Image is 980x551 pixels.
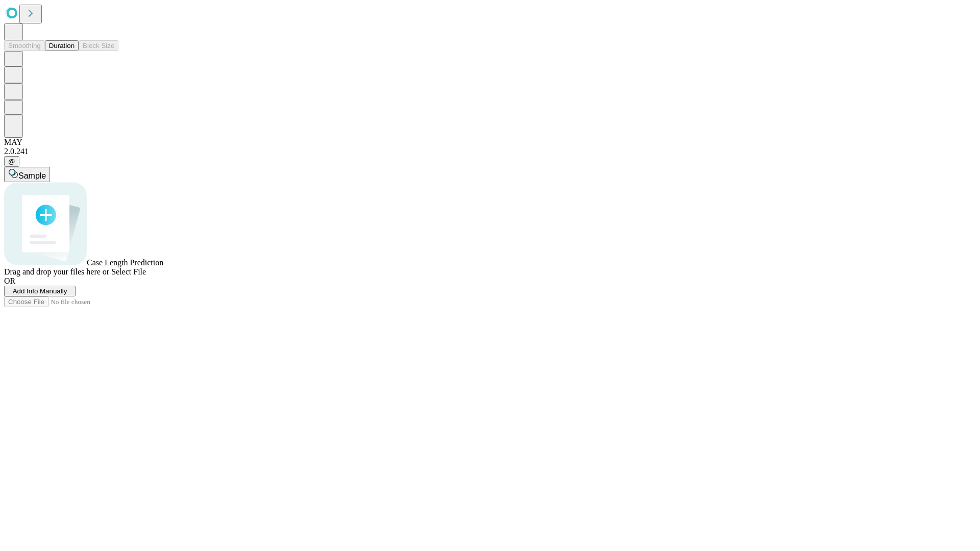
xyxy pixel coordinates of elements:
[45,40,79,51] button: Duration
[4,156,19,167] button: @
[4,167,50,182] button: Sample
[111,267,146,276] span: Select File
[4,277,15,285] span: OR
[4,267,109,276] span: Drag and drop your files here or
[4,40,45,51] button: Smoothing
[18,171,46,180] span: Sample
[4,147,976,156] div: 2.0.241
[87,258,163,267] span: Case Length Prediction
[79,40,118,51] button: Block Size
[4,286,76,296] button: Add Info Manually
[4,138,976,147] div: MAY
[13,287,67,295] span: Add Info Manually
[8,158,15,165] span: @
